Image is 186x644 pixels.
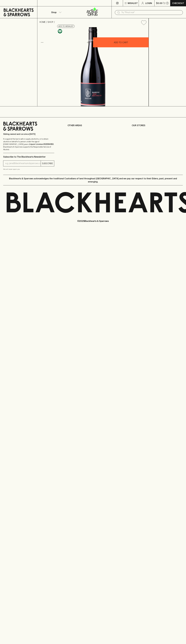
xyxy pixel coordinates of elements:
[121,10,181,15] input: Try "Pinot noir"
[128,2,138,5] p: Wishlist
[41,161,54,166] button: SUBSCRIBE
[167,2,168,4] p: 0
[37,2,40,5] p: ⠀
[37,6,74,18] button: Shop
[39,21,46,23] a: HOME
[37,27,149,106] img: 34884.png
[93,37,149,47] button: ADD TO CART
[42,162,53,165] p: SUBSCRIBE
[3,155,54,158] p: Subscribe to The Blackhearts Newsletter
[140,19,147,26] button: Add to wishlist
[172,2,184,5] p: Checkout
[3,138,54,151] p: It is against the law to sell or supply alcohol to, or to obtain alcohol on behalf of a person un...
[5,177,181,183] p: Blackhearts & Sparrows acknowledges the traditional Custodians of land throughout [GEOGRAPHIC_DAT...
[5,161,41,166] input: e.g. jane@blackheartsandsparrows.com.au
[57,28,63,34] a: Made without the use of any animal products.
[58,29,62,33] img: Vegan
[145,2,152,5] p: Login
[51,11,57,14] p: Shop
[156,2,162,5] p: $0.00
[3,133,54,135] p: Sibling owned and run since [DATE]
[114,41,128,44] p: ADD TO CART
[29,143,54,145] strong: Liquor License #32064953
[68,124,119,127] p: OTHER AREAS
[57,25,75,28] button: Add to wishlist
[48,21,53,23] a: SHOP
[3,168,54,171] p: We will never spam you
[132,124,183,127] p: OUR STORES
